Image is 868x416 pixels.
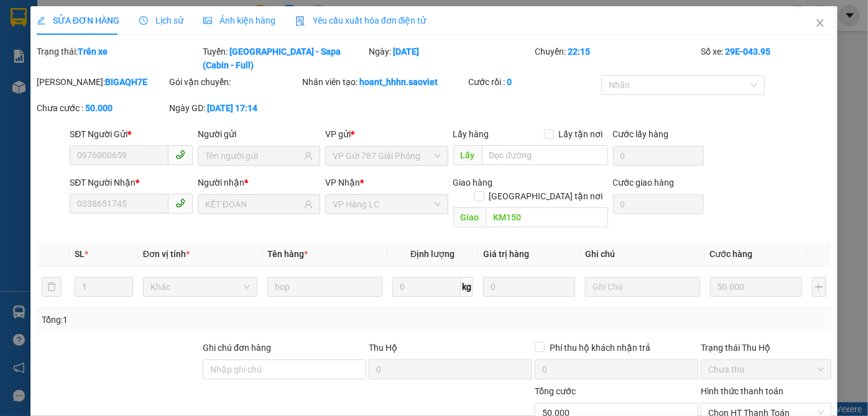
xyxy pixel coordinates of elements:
input: Dọc đường [486,207,608,227]
span: SỬA ĐƠN HÀNG [37,16,119,25]
span: Định lượng [410,249,455,259]
span: VP Hàng LC [333,195,440,214]
input: 0 [710,277,802,297]
b: 22:15 [568,47,590,57]
div: Trạng thái: [35,45,201,72]
input: Tên người nhận [205,197,302,211]
label: Cước lấy hàng [613,129,669,139]
span: Phí thu hộ khách nhận trả [545,341,655,355]
span: clock-circle [139,16,148,25]
span: Đơn vị tính [143,249,190,259]
span: phone [175,198,185,208]
span: phone [175,150,185,160]
img: icon [295,16,305,26]
button: plus [812,277,827,297]
div: Ngày GD: [170,101,300,115]
input: 0 [483,277,575,297]
th: Ghi chú [580,242,705,266]
b: hoant_hhhn.saoviet [359,77,438,87]
span: SL [75,249,85,259]
div: Số xe: [699,45,833,72]
span: picture [203,16,212,25]
span: Ảnh kiện hàng [203,16,275,25]
span: user [304,151,313,160]
div: SĐT Người Gửi [70,127,192,141]
div: Tuyến: [201,45,367,72]
b: [DATE] 17:14 [208,103,258,113]
input: Tên người gửi [205,149,302,163]
span: Lịch sử [139,16,183,25]
span: Giao hàng [453,178,493,188]
input: Dọc đường [482,145,608,165]
button: delete [42,277,62,297]
div: Gói vận chuyển: [170,75,300,89]
div: Tổng: 1 [42,313,336,327]
span: kg [461,277,473,297]
input: Ghi chú đơn hàng [203,359,366,379]
span: Chưa thu [708,360,824,379]
div: Trạng thái Thu Hộ [701,341,831,355]
div: Ngày: [367,45,533,72]
span: Yêu cầu xuất hóa đơn điện tử [295,16,427,25]
span: VP Gửi 787 Giải Phóng [333,147,440,165]
b: 50.000 [85,103,113,113]
b: Trên xe [78,47,108,57]
span: Lấy tận nơi [554,127,608,141]
div: [PERSON_NAME]: [37,75,167,89]
button: Close [803,6,838,41]
b: 0 [507,77,512,87]
label: Hình thức thanh toán [701,386,783,396]
span: edit [37,16,45,25]
b: [DATE] [393,47,419,57]
b: BIGAQH7E [105,77,147,87]
span: user [304,200,313,209]
b: [GEOGRAPHIC_DATA] - Sapa (Cabin - Full) [203,47,341,70]
span: Khác [150,278,251,296]
div: Chuyến: [533,45,699,72]
div: Nhân viên tạo: [302,75,466,89]
b: 29E-043.95 [725,47,770,57]
div: Chưa cước : [37,101,167,115]
span: Tổng cước [535,386,576,396]
div: Người gửi [198,127,320,141]
div: Cước rồi : [468,75,599,89]
span: Lấy hàng [453,129,489,139]
input: Cước giao hàng [613,194,704,214]
span: Giao [453,207,486,227]
span: Giá trị hàng [483,249,529,259]
span: Thu Hộ [369,343,397,353]
div: Người nhận [198,176,320,189]
input: Ghi Chú [585,277,700,297]
span: close [815,18,825,28]
div: SĐT Người Nhận [70,176,192,189]
label: Ghi chú đơn hàng [203,343,271,353]
span: Tên hàng [267,249,308,259]
input: Cước lấy hàng [613,146,704,166]
span: Cước hàng [710,249,753,259]
div: VP gửi [325,127,448,141]
label: Cước giao hàng [613,178,675,188]
span: VP Nhận [325,178,360,188]
input: VD: Bàn, Ghế [267,277,382,297]
span: [GEOGRAPHIC_DATA] tận nơi [484,189,608,203]
span: Lấy [453,145,482,165]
